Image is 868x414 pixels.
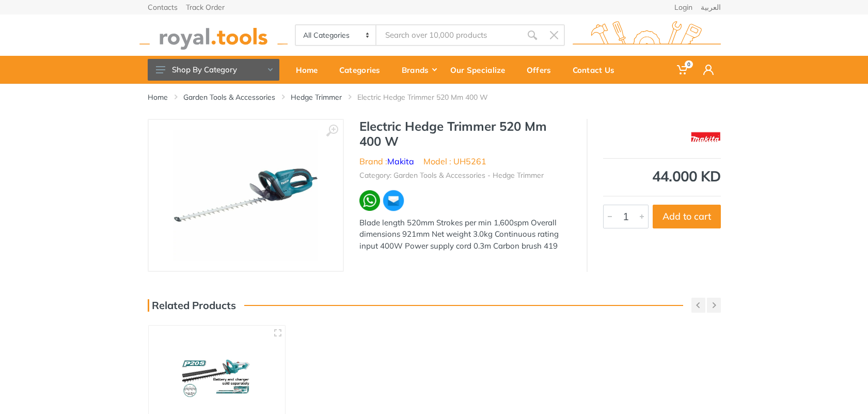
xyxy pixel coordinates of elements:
[139,21,288,50] img: royal.tools Logo
[148,59,279,81] button: Shop By Category
[332,56,394,84] a: Categories
[332,59,394,81] div: Categories
[519,59,565,81] div: Offers
[603,169,721,183] div: 44.000 KD
[359,217,571,252] div: Blade length 520mm Strokes per min 1,600spm Overall dimensions 921mm Net weight 3.0kg Continuous ...
[148,4,178,11] a: Contacts
[173,130,318,260] img: Royal Tools - Electric Hedge Trimmer 520 Mm 400 W
[376,24,521,46] input: Site search
[670,56,696,84] a: 0
[357,92,503,102] li: Electric Hedge Trimmer 520 Mm 400 W
[691,124,721,150] img: Makita
[394,59,443,81] div: Brands
[565,56,629,84] a: Contact Us
[289,56,332,84] a: Home
[674,4,692,11] a: Login
[296,25,377,45] select: Category
[148,299,236,312] h3: Related Products
[565,59,629,81] div: Contact Us
[186,4,225,11] a: Track Order
[423,155,486,167] li: Model : UH5261
[382,189,405,212] img: ma.webp
[289,59,332,81] div: Home
[573,21,721,50] img: royal.tools Logo
[443,59,519,81] div: Our Specialize
[291,92,342,102] a: Hedge Trimmer
[653,205,721,228] button: Add to cart
[148,92,721,102] nav: breadcrumb
[685,60,693,68] span: 0
[387,156,414,166] a: Makita
[148,92,168,102] a: Home
[701,4,721,11] a: العربية
[183,92,275,102] a: Garden Tools & Accessories
[359,190,380,211] img: wa.webp
[359,155,414,167] li: Brand :
[359,119,571,149] h1: Electric Hedge Trimmer 520 Mm 400 W
[443,56,519,84] a: Our Specialize
[519,56,565,84] a: Offers
[359,170,544,181] li: Category: Garden Tools & Accessories - Hedge Trimmer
